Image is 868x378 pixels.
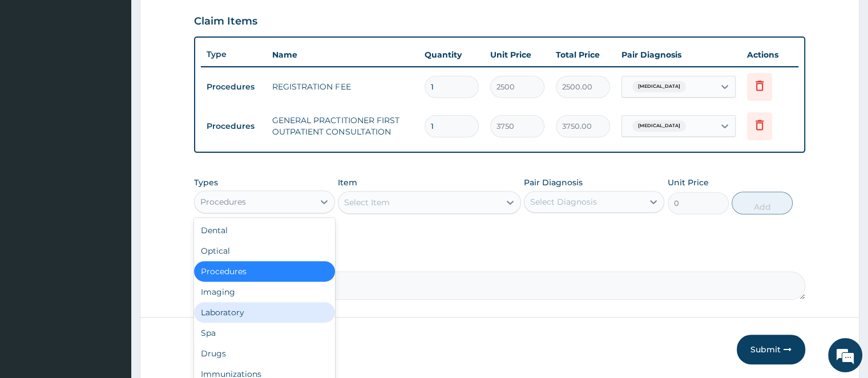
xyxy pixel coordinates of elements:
[632,120,686,132] span: [MEDICAL_DATA]
[194,220,334,241] div: Dental
[344,197,390,208] div: Select Item
[194,15,257,28] h3: Claim Items
[201,116,267,137] td: Procedures
[737,335,805,364] button: Submit
[616,43,741,66] th: Pair Diagnosis
[267,109,418,143] td: GENERAL PRACTITIONER FIRST OUTPATIENT CONSULTATION
[267,75,418,98] td: REGISTRATION FEE
[338,177,357,188] label: Item
[194,323,334,343] div: Spa
[550,43,616,66] th: Total Price
[194,343,334,364] div: Drugs
[194,255,805,265] label: Comment
[201,44,267,65] th: Type
[6,255,217,295] textarea: Type your message and hit 'Enter'
[741,43,798,66] th: Actions
[632,81,686,92] span: [MEDICAL_DATA]
[66,115,158,230] span: We're online!
[194,241,334,261] div: Optical
[194,302,334,323] div: Laboratory
[524,177,583,188] label: Pair Diagnosis
[267,43,418,66] th: Name
[194,282,334,302] div: Imaging
[732,192,793,214] button: Add
[194,178,218,188] label: Types
[485,43,550,66] th: Unit Price
[187,6,215,33] div: Minimize live chat window
[21,57,46,86] img: d_794563401_company_1708531726252_794563401
[194,261,334,282] div: Procedures
[200,196,246,208] div: Procedures
[419,43,485,66] th: Quantity
[59,64,192,79] div: Chat with us now
[530,196,597,208] div: Select Diagnosis
[201,76,267,97] td: Procedures
[668,177,709,188] label: Unit Price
